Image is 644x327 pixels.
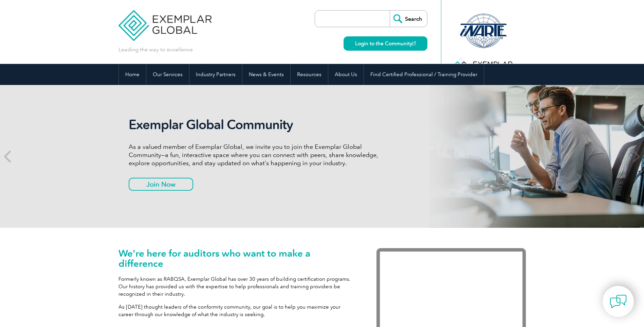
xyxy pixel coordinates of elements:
[119,64,146,85] a: Home
[412,41,416,45] img: open_square.png
[118,303,356,318] p: As [DATE] thought leaders of the conformity community, our goal is to help you maximize your care...
[344,36,427,51] a: Login to the Community
[364,64,484,85] a: Find Certified Professional / Training Provider
[242,64,290,85] a: News & Events
[189,64,242,85] a: Industry Partners
[129,178,193,191] a: Join Now
[118,248,356,269] h1: We’re here for auditors who want to make a difference
[118,46,193,53] p: Leading the way to excellence
[291,64,328,85] a: Resources
[129,143,383,167] p: As a valued member of Exemplar Global, we invite you to join the Exemplar Global Community—a fun,...
[610,293,627,310] img: contact-chat.png
[390,11,427,27] input: Search
[328,64,364,85] a: About Us
[129,117,383,133] h2: Exemplar Global Community
[146,64,189,85] a: Our Services
[118,275,356,298] p: Formerly known as RABQSA, Exemplar Global has over 30 years of building certification programs. O...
